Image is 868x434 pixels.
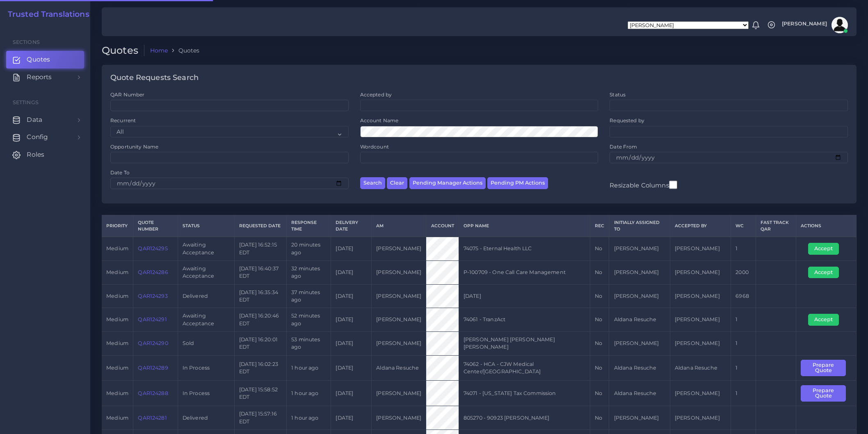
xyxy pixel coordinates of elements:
[286,331,331,355] td: 53 minutes ago
[2,10,89,19] a: Trusted Translations
[331,355,372,381] td: [DATE]
[670,284,731,308] td: [PERSON_NAME]
[670,406,731,430] td: [PERSON_NAME]
[731,355,756,381] td: 1
[808,245,845,251] a: Accept
[6,111,84,128] a: Data
[331,308,372,332] td: [DATE]
[801,364,851,370] a: Prepare Quote
[387,177,407,189] button: Clear
[610,117,644,124] label: Requested by
[670,381,731,406] td: [PERSON_NAME]
[372,215,426,237] th: AM
[590,260,609,284] td: No
[610,91,626,98] label: Status
[360,143,389,150] label: Wordcount
[178,381,234,406] td: In Process
[609,260,670,284] td: [PERSON_NAME]
[459,381,590,406] td: 74071 - [US_STATE] Tax Commission
[731,237,756,260] td: 1
[178,308,234,332] td: Awaiting Acceptance
[831,17,848,33] img: avatar
[360,117,399,124] label: Account Name
[234,260,286,284] td: [DATE] 16:40:37 EDT
[133,215,178,237] th: Quote Number
[590,237,609,260] td: No
[808,316,845,322] a: Accept
[609,308,670,332] td: Aldana Resuche
[670,355,731,381] td: Aldana Resuche
[331,215,372,237] th: Delivery Date
[670,308,731,332] td: [PERSON_NAME]
[731,284,756,308] td: 6968
[590,331,609,355] td: No
[590,284,609,308] td: No
[106,415,128,421] span: medium
[234,355,286,381] td: [DATE] 16:02:23 EDT
[331,284,372,308] td: [DATE]
[138,415,167,421] a: QAR124281
[286,308,331,332] td: 52 minutes ago
[670,260,731,284] td: [PERSON_NAME]
[27,55,50,64] span: Quotes
[178,237,234,260] td: Awaiting Acceptance
[106,365,128,371] span: medium
[801,390,851,396] a: Prepare Quote
[286,284,331,308] td: 37 minutes ago
[372,237,426,260] td: [PERSON_NAME]
[234,331,286,355] td: [DATE] 16:20:01 EDT
[808,267,839,278] button: Accept
[286,237,331,260] td: 20 minutes ago
[27,73,52,82] span: Reports
[609,406,670,430] td: [PERSON_NAME]
[372,260,426,284] td: [PERSON_NAME]
[372,284,426,308] td: [PERSON_NAME]
[102,215,133,237] th: Priority
[796,215,857,237] th: Actions
[110,91,144,98] label: QAR Number
[138,390,168,396] a: QAR124288
[102,45,144,57] h2: Quotes
[331,331,372,355] td: [DATE]
[6,51,84,68] a: Quotes
[6,128,84,146] a: Config
[372,355,426,381] td: Aldana Resuche
[150,46,168,55] a: Home
[801,360,845,377] button: Prepare Quote
[234,237,286,260] td: [DATE] 16:52:15 EDT
[590,308,609,332] td: No
[590,406,609,430] td: No
[106,293,128,299] span: medium
[178,284,234,308] td: Delivered
[459,406,590,430] td: 805270 - 90923 [PERSON_NAME]
[669,180,677,190] input: Resizable Columns
[459,284,590,308] td: [DATE]
[138,340,168,346] a: QAR124290
[360,91,392,98] label: Accepted by
[609,215,670,237] th: Initially Assigned to
[138,293,167,299] a: QAR124293
[331,381,372,406] td: [DATE]
[286,355,331,381] td: 1 hour ago
[590,355,609,381] td: No
[234,406,286,430] td: [DATE] 15:57:16 EDT
[731,381,756,406] td: 1
[178,331,234,355] td: Sold
[286,215,331,237] th: Response Time
[234,308,286,332] td: [DATE] 16:20:46 EDT
[731,308,756,332] td: 1
[670,331,731,355] td: [PERSON_NAME]
[168,46,199,55] li: Quotes
[13,39,40,45] span: Sections
[731,215,756,237] th: WC
[110,143,158,150] label: Opportunity Name
[234,381,286,406] td: [DATE] 15:58:52 EDT
[106,390,128,396] span: medium
[178,406,234,430] td: Delivered
[234,284,286,308] td: [DATE] 16:35:34 EDT
[610,180,677,190] label: Resizable Columns
[13,99,39,105] span: Settings
[808,314,839,325] button: Accept
[590,381,609,406] td: No
[459,331,590,355] td: [PERSON_NAME] [PERSON_NAME] [PERSON_NAME]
